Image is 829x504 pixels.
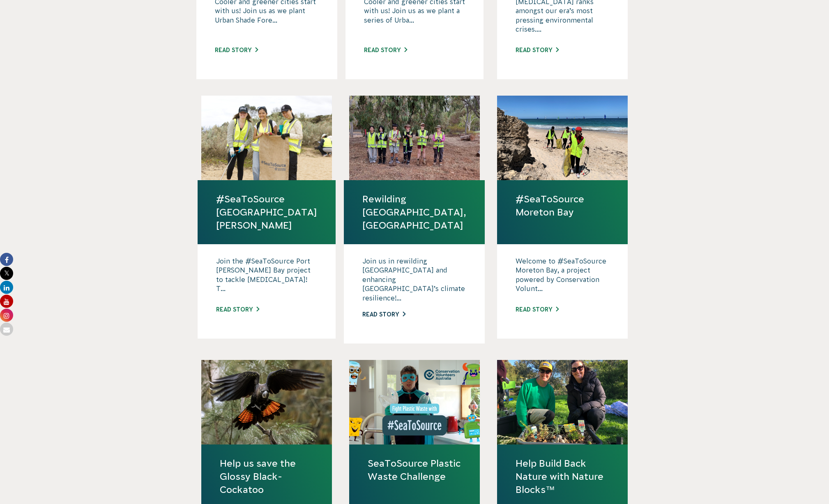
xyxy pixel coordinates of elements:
[220,457,313,497] a: Help us save the Glossy Black-Cockatoo
[362,192,466,232] a: Rewilding [GEOGRAPHIC_DATA], [GEOGRAPHIC_DATA]
[516,47,559,53] a: Read story
[516,457,609,497] a: Help Build Back Nature with Nature Blocks™
[216,192,317,232] a: #SeaToSource [GEOGRAPHIC_DATA][PERSON_NAME]
[364,47,407,53] a: Read story
[362,311,405,318] a: Read story
[516,192,609,219] a: #SeaToSource Moreton Bay
[215,47,258,53] a: Read story
[516,257,609,298] p: Welcome to #SeaToSource Moreton Bay, a project powered by Conservation Volunt...
[216,306,259,313] a: Read story
[368,457,461,483] a: SeaToSource Plastic Waste Challenge
[216,257,317,298] p: Join the #SeaToSource Port [PERSON_NAME] Bay project to tackle [MEDICAL_DATA]! T...
[516,306,559,313] a: Read story
[362,257,466,302] p: Join us in rewilding [GEOGRAPHIC_DATA] and enhancing [GEOGRAPHIC_DATA]’s climate resilience!...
